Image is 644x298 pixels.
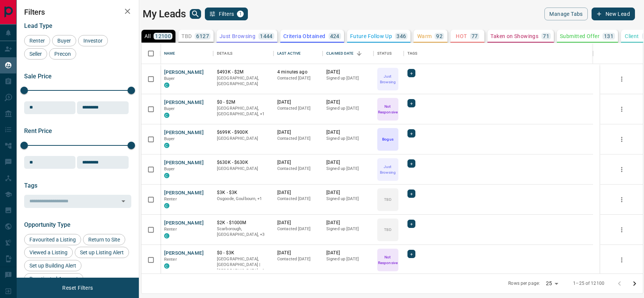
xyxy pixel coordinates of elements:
[456,34,467,39] p: HOT
[24,22,52,29] span: Lead Type
[377,43,392,64] div: Status
[490,34,538,39] p: Taken on Showings
[407,159,415,168] div: +
[24,260,81,271] div: Set up Building Alert
[277,220,319,226] p: [DATE]
[164,143,169,148] div: condos.ca
[407,129,415,138] div: +
[164,113,169,118] div: condos.ca
[164,197,177,202] span: Renter
[410,69,413,77] span: +
[326,220,370,226] p: [DATE]
[217,129,270,136] p: $699K - $900K
[24,182,37,189] span: Tags
[220,34,255,39] p: Just Browsing
[52,51,74,57] span: Precon
[217,166,270,172] p: [GEOGRAPHIC_DATA]
[217,105,270,117] p: Burlington
[164,76,175,81] span: Buyer
[378,104,398,115] p: Not Responsive
[323,43,373,64] div: Claimed Date
[217,69,270,75] p: $493K - $2M
[217,136,270,142] p: [GEOGRAPHIC_DATA]
[217,196,270,202] p: Ottawa
[404,43,593,64] div: Tags
[277,129,319,136] p: [DATE]
[604,34,613,39] p: 131
[326,256,370,262] p: Signed up [DATE]
[277,196,319,202] p: Contacted [DATE]
[164,263,169,269] div: condos.ca
[326,196,370,202] p: Signed up [DATE]
[24,48,47,60] div: Seller
[217,189,270,196] p: $3K - $3K
[326,136,370,142] p: Signed up [DATE]
[384,227,391,232] p: TBD
[560,34,599,39] p: Submitted Offer
[378,254,398,266] p: Not Responsive
[326,159,370,166] p: [DATE]
[164,233,169,238] div: condos.ca
[217,220,270,226] p: $2K - $1000M
[407,250,415,258] div: +
[86,237,123,243] span: Return to Site
[277,250,319,256] p: [DATE]
[164,99,204,106] button: [PERSON_NAME]
[378,73,398,85] p: Just Browsing
[118,196,129,206] button: Open
[217,75,270,87] p: [GEOGRAPHIC_DATA], [GEOGRAPHIC_DATA]
[616,194,627,205] button: more
[616,104,627,115] button: more
[382,136,393,142] p: Bogus
[410,220,413,228] span: +
[164,83,169,88] div: condos.ca
[326,129,370,136] p: [DATE]
[397,34,406,39] p: 346
[205,8,248,20] button: Filters1
[326,75,370,81] p: Signed up [DATE]
[616,134,627,145] button: more
[78,35,108,46] div: Investor
[326,105,370,112] p: Signed up [DATE]
[410,190,413,197] span: +
[616,224,627,235] button: more
[217,159,270,166] p: $630K - $630K
[217,99,270,105] p: $0 - $2M
[238,11,243,17] span: 1
[410,160,413,167] span: +
[384,197,391,202] p: TBD
[164,136,175,141] span: Buyer
[217,250,270,256] p: $0 - $3K
[164,250,204,257] button: [PERSON_NAME]
[164,69,204,76] button: [PERSON_NAME]
[217,256,270,274] p: Toronto
[24,221,71,228] span: Opportunity Type
[326,166,370,172] p: Signed up [DATE]
[326,43,354,64] div: Claimed Date
[277,99,319,105] p: [DATE]
[277,43,301,64] div: Last Active
[164,173,169,178] div: condos.ca
[213,43,274,64] div: Details
[24,234,81,245] div: Favourited a Listing
[544,8,587,20] button: Manage Tabs
[27,249,70,255] span: Viewed a Listing
[592,8,635,20] button: New Lead
[283,34,326,39] p: Criteria Obtained
[217,226,270,238] p: North York, Toronto, Pickering
[24,247,73,258] div: Viewed a Listing
[24,73,52,80] span: Sale Price
[27,38,48,44] span: Renter
[436,34,443,39] p: 92
[164,43,175,64] div: Name
[27,51,45,57] span: Seller
[277,105,319,112] p: Contacted [DATE]
[326,226,370,232] p: Signed up [DATE]
[616,254,627,266] button: more
[277,69,319,75] p: 4 minutes ago
[164,106,175,111] span: Buyer
[326,99,370,105] p: [DATE]
[373,43,404,64] div: Status
[24,35,50,46] div: Renter
[160,43,213,64] div: Name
